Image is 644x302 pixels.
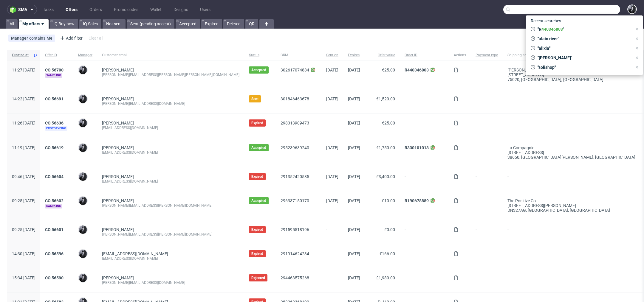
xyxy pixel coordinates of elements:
[376,96,395,101] span: €1,520.00
[102,256,239,261] div: [EMAIL_ADDRESS][DOMAIN_NAME]
[6,19,18,29] a: All
[326,227,338,237] span: -
[541,27,563,32] a: 440346803
[79,119,87,127] img: Philippe Dubuy
[476,121,498,131] span: -
[405,96,444,106] span: -
[45,126,67,131] span: Prototyping
[507,203,635,208] div: [STREET_ADDRESS][PERSON_NAME]
[405,174,444,184] span: -
[382,198,395,203] span: £10.00
[476,53,498,58] span: Payment type
[78,53,92,58] span: Manager
[476,275,498,285] span: -
[405,251,444,261] span: -
[62,5,81,14] a: Offers
[245,19,258,29] a: QR
[405,53,444,58] span: Order ID
[326,251,338,261] span: -
[102,275,134,280] a: [PERSON_NAME]
[79,274,87,282] img: Philippe Dubuy
[201,19,222,29] a: Expired
[102,101,239,106] div: [PERSON_NAME][EMAIL_ADDRESS][DOMAIN_NAME]
[7,5,37,14] button: sma
[249,53,271,58] span: Status
[535,45,632,51] span: "alixia"
[12,174,35,179] span: 09:46 [DATE]
[39,5,57,14] a: Tasks
[326,68,338,72] span: [DATE]
[12,227,35,232] span: 09:25 [DATE]
[348,251,360,256] span: [DATE]
[12,96,35,101] span: 14:22 [DATE]
[19,19,49,29] a: My offers
[102,121,134,125] a: [PERSON_NAME]
[281,53,317,58] span: CRM
[384,227,395,232] span: £0.00
[507,198,635,203] div: The Positive Co
[476,174,498,184] span: -
[45,145,64,150] a: CO.56619
[348,53,360,58] span: Expires
[348,227,360,232] span: [DATE]
[348,145,360,150] span: [DATE]
[507,227,635,237] span: -
[102,198,134,203] a: [PERSON_NAME]
[507,208,635,213] div: DN327AG, [GEOGRAPHIC_DATA] , [GEOGRAPHIC_DATA]
[170,5,192,14] a: Designs
[79,144,87,152] img: Philippe Dubuy
[476,145,498,160] span: -
[281,121,309,125] a: 298313909473
[87,34,104,42] div: Clear all
[102,174,134,179] a: [PERSON_NAME]
[382,121,395,125] span: €25.00
[348,275,360,280] span: [DATE]
[45,68,64,72] a: CO.56700
[10,6,18,13] img: logo
[507,155,635,160] div: 38650, [GEOGRAPHIC_DATA][PERSON_NAME] , [GEOGRAPHIC_DATA]
[507,53,635,58] span: Shipping address
[102,145,134,150] a: [PERSON_NAME]
[476,96,498,106] span: -
[12,198,35,203] span: 09:25 [DATE]
[326,198,338,203] span: [DATE]
[281,68,309,72] a: 302617074884
[405,121,444,131] span: -
[102,280,239,285] div: [PERSON_NAME][EMAIL_ADDRESS][DOMAIN_NAME]
[79,66,87,74] img: Philippe Dubuy
[251,121,263,125] span: Expired
[45,174,64,179] a: CO.56604
[281,251,309,256] a: 291914624234
[405,227,444,237] span: -
[405,68,429,72] a: R440346803
[326,53,338,58] span: Sent on
[251,96,258,101] span: Sent
[102,53,239,58] span: Customer email
[281,96,309,101] a: 301846463678
[326,275,338,285] span: -
[380,251,395,256] span: €166.00
[102,232,239,237] div: [PERSON_NAME][EMAIL_ADDRESS][PERSON_NAME][DOMAIN_NAME]
[12,145,35,150] span: 11:19 [DATE]
[45,198,64,203] a: CO.56602
[47,36,52,41] div: Me
[370,53,395,58] span: Offer value
[45,275,64,280] a: CO.56590
[507,72,635,77] div: [STREET_ADDRESS]
[79,95,87,103] img: Philippe Dubuy
[348,198,360,203] span: [DATE]
[79,250,87,258] img: Philippe Dubuy
[251,275,265,280] span: Rejected
[45,53,69,58] span: Offer ID
[147,5,165,14] a: Wallet
[251,227,263,232] span: Expired
[18,7,27,12] span: sma
[45,227,64,232] a: CO.56601
[507,275,635,285] span: -
[535,64,632,70] span: "solishop"
[12,275,35,280] span: 15:34 [DATE]
[507,96,635,106] span: -
[223,19,244,29] a: Deleted
[628,5,636,13] img: Philippe Dubuy
[476,251,498,261] span: -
